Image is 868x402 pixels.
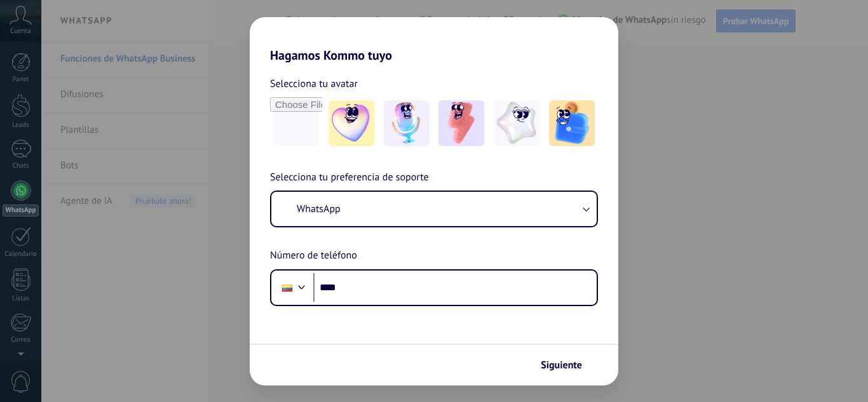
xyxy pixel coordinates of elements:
[270,248,357,264] span: Número de teléfono
[250,17,618,63] h2: Hagamos Kommo tuyo
[549,100,595,146] img: -5.jpeg
[271,192,597,226] button: WhatsApp
[541,361,582,370] span: Siguiente
[275,274,299,301] div: Ecuador: + 593
[270,170,429,186] span: Selecciona tu preferencia de soporte
[438,100,484,146] img: -3.jpeg
[270,76,358,92] span: Selecciona tu avatar
[329,100,374,146] img: -1.jpeg
[494,100,539,146] img: -4.jpeg
[297,203,341,215] span: WhatsApp
[535,354,599,376] button: Siguiente
[384,100,430,146] img: -2.jpeg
